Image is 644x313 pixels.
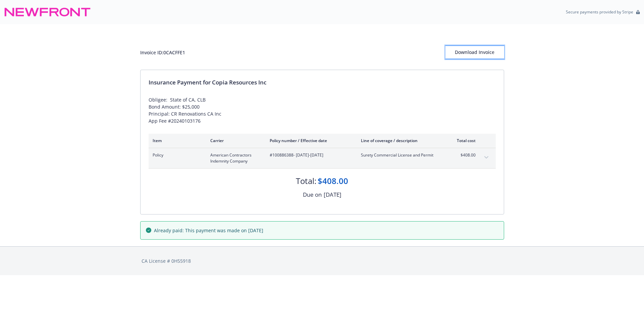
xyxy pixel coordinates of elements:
span: American Contractors Indemnity Company [210,152,259,164]
button: expand content [481,152,492,163]
div: Carrier [210,138,259,143]
div: Insurance Payment for Copia Resources Inc [149,78,496,87]
div: Line of coverage / description [361,138,440,143]
div: $408.00 [318,175,348,187]
span: Policy [153,152,200,158]
div: Policy number / Effective date [270,138,350,143]
span: Surety Commercial License and Permit [361,152,440,158]
div: Total: [296,175,316,187]
div: [DATE] [324,190,341,199]
div: Invoice ID: 0CACFFE1 [140,49,185,56]
div: Download Invoice [445,46,504,59]
div: PolicyAmerican Contractors Indemnity Company#100886388- [DATE]-[DATE]Surety Commercial License an... [149,148,496,168]
span: Already paid: This payment was made on [DATE] [154,227,263,234]
div: CA License # 0H55918 [142,257,503,264]
button: Download Invoice [445,46,504,59]
div: Item [153,138,200,143]
div: Total cost [450,138,476,143]
div: Obligee: State of CA, CLB Bond Amount: $25,000 Principal: CR Renovations CA Inc App Fee #20240103176 [149,96,496,124]
span: $408.00 [450,152,476,158]
p: Secure payments provided by Stripe [566,9,633,15]
div: Due on [303,190,322,199]
span: #100886388 - [DATE]-[DATE] [270,152,350,158]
